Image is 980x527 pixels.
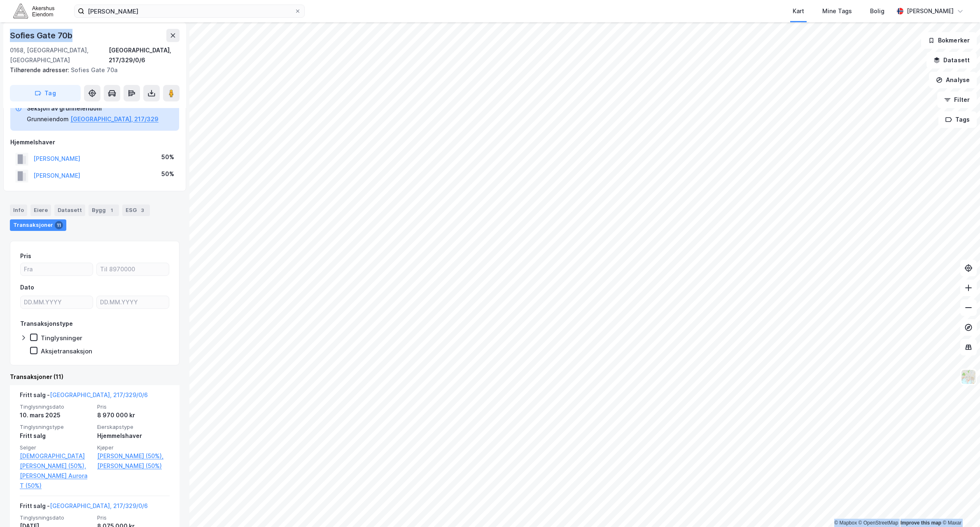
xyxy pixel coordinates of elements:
div: 1 [107,206,116,214]
input: Til 8970000 [97,263,169,275]
button: Analyse [929,72,977,88]
button: Filter [937,92,977,108]
span: Pris [97,403,170,410]
div: Sofies Gate 70b [10,29,74,42]
span: Kjøper [97,444,170,451]
button: Datasett [926,52,977,68]
span: Tinglysningsdato [20,514,92,521]
button: Tag [10,85,81,101]
div: 8 970 000 kr [97,410,170,420]
div: Transaksjoner [10,219,66,231]
div: Grunneiendom [27,114,69,124]
span: Tinglysningsdato [20,403,92,410]
div: Fritt salg - [20,390,148,403]
div: 0168, [GEOGRAPHIC_DATA], [GEOGRAPHIC_DATA] [10,45,109,65]
a: Improve this map [901,520,941,526]
img: akershus-eiendom-logo.9091f326c980b4bce74ccdd9f866810c.svg [13,4,54,18]
div: Fritt salg [20,431,92,441]
div: Dato [20,282,34,292]
div: ESG [122,205,150,216]
div: [PERSON_NAME] [907,6,954,16]
a: [PERSON_NAME] (50%) [97,461,170,471]
div: Bolig [870,6,884,16]
div: [GEOGRAPHIC_DATA], 217/329/0/6 [109,45,180,65]
button: Tags [938,111,977,128]
img: Z [961,369,976,385]
div: 50% [161,169,174,179]
span: Eierskapstype [97,423,170,431]
span: Tilhørende adresser: [10,66,71,73]
button: [GEOGRAPHIC_DATA], 217/329 [70,114,159,124]
div: Fritt salg - [20,501,148,514]
div: Kontrollprogram for chat [939,487,980,527]
input: Søk på adresse, matrikkel, gårdeiere, leietakere eller personer [84,5,294,17]
span: Pris [97,514,170,521]
span: Tinglysningstype [20,423,92,431]
a: [PERSON_NAME] Aurora T (50%) [20,471,92,491]
div: Tinglysninger [41,334,82,342]
a: [PERSON_NAME] (50%), [97,451,170,461]
div: 3 [138,206,147,214]
a: OpenStreetMap [859,520,898,526]
button: Bokmerker [921,32,977,49]
div: 10. mars 2025 [20,410,92,420]
div: Mine Tags [822,6,852,16]
div: Bygg [89,205,119,216]
div: Pris [20,251,31,261]
div: Seksjon av grunneiendom [27,104,159,113]
a: [GEOGRAPHIC_DATA], 217/329/0/6 [50,502,148,509]
div: Sofies Gate 70a [10,65,173,75]
div: Hjemmelshaver [10,137,179,147]
a: [GEOGRAPHIC_DATA], 217/329/0/6 [50,391,148,398]
div: Transaksjoner (11) [10,372,180,382]
div: Transaksjonstype [20,319,73,329]
span: Selger [20,444,92,451]
a: [DEMOGRAPHIC_DATA][PERSON_NAME] (50%), [20,451,92,471]
input: Fra [21,263,93,275]
input: DD.MM.YYYY [97,296,169,308]
div: Kart [793,6,804,16]
div: Hjemmelshaver [97,431,170,441]
div: Eiere [30,205,51,216]
div: Info [10,205,27,216]
div: 50% [161,152,174,162]
div: 11 [55,221,63,229]
div: Aksjetransaksjon [41,347,92,355]
a: Mapbox [834,520,857,526]
div: Datasett [54,205,85,216]
iframe: Chat Widget [939,487,980,527]
input: DD.MM.YYYY [21,296,93,308]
